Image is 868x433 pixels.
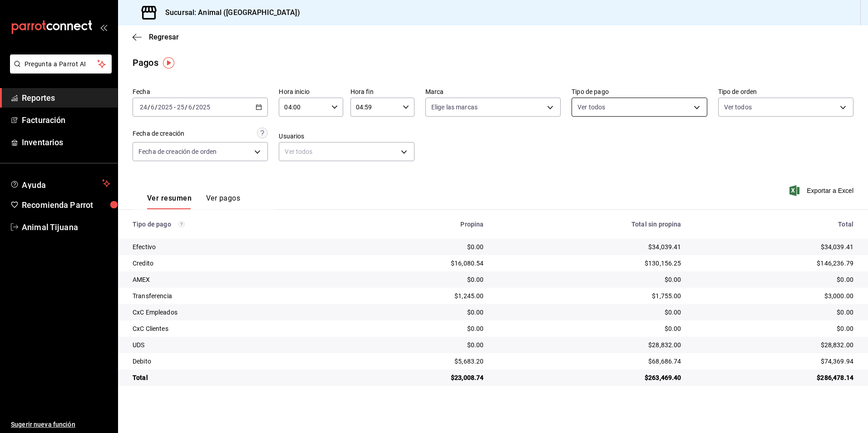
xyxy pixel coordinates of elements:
[155,103,158,111] span: /
[185,103,187,111] span: /
[133,340,338,349] div: UDS
[696,308,853,317] div: $0.00
[158,7,300,18] h3: Sucursal: Animal ([GEOGRAPHIC_DATA])
[6,66,112,75] a: Pregunta a Parrot AI
[163,57,174,69] img: Tooltip marker
[149,33,179,41] span: Regresar
[696,291,853,300] div: $3,000.00
[498,221,681,228] div: Total sin propina
[10,54,112,74] button: Pregunta a Parrot AI
[192,103,195,111] span: /
[696,324,853,333] div: $0.00
[352,308,483,317] div: $0.00
[498,242,681,251] div: $34,039.41
[22,199,110,211] span: Recomienda Parrot
[133,89,268,95] label: Fecha
[696,357,853,366] div: $74,369.94
[188,103,192,111] input: --
[431,103,478,112] span: Elige las marcas
[696,340,853,349] div: $28,832.00
[133,221,338,228] div: Tipo de pago
[696,373,853,382] div: $286,478.14
[577,103,605,112] span: Ver todos
[724,103,752,112] span: Ver todos
[498,324,681,333] div: $0.00
[352,357,483,366] div: $5,683.20
[352,275,483,284] div: $0.00
[147,194,240,209] div: navigation tabs
[498,373,681,382] div: $263,469.40
[133,275,338,284] div: AMEX
[572,89,707,95] label: Tipo de pago
[139,103,148,111] input: --
[352,373,483,382] div: $23,008.74
[352,291,483,300] div: $1,245.00
[279,133,414,139] label: Usuarios
[177,103,185,111] input: --
[352,221,483,228] div: Propina
[206,194,240,209] button: Ver pagos
[279,89,343,95] label: Hora inicio
[352,259,483,268] div: $16,080.54
[195,103,211,111] input: ----
[22,178,99,189] span: Ayuda
[352,340,483,349] div: $0.00
[133,373,338,382] div: Total
[498,291,681,300] div: $1,755.00
[22,136,110,148] span: Inventarios
[133,291,338,300] div: Transferencia
[22,92,110,104] span: Reportes
[22,221,110,233] span: Animal Tijuana
[133,33,179,41] button: Regresar
[425,89,561,95] label: Marca
[498,357,681,366] div: $68,686.74
[718,89,853,95] label: Tipo de orden
[350,89,414,95] label: Hora fin
[696,275,853,284] div: $0.00
[791,185,853,196] button: Exportar a Excel
[100,24,107,31] button: open_drawer_menu
[133,357,338,366] div: Debito
[498,340,681,349] div: $28,832.00
[352,324,483,333] div: $0.00
[22,114,110,126] span: Facturación
[158,103,173,111] input: ----
[133,308,338,317] div: CxC Empleados
[133,324,338,333] div: CxC Clientes
[138,147,217,156] span: Fecha de creación de orden
[148,103,150,111] span: /
[133,242,338,251] div: Efectivo
[133,259,338,268] div: Credito
[498,259,681,268] div: $130,156.25
[147,194,192,209] button: Ver resumen
[133,129,184,138] div: Fecha de creación
[498,308,681,317] div: $0.00
[174,103,176,111] span: -
[133,56,158,69] div: Pagos
[150,103,155,111] input: --
[696,259,853,268] div: $146,236.79
[696,242,853,251] div: $34,039.41
[11,420,110,429] span: Sugerir nueva función
[279,142,414,161] div: Ver todos
[25,59,98,69] span: Pregunta a Parrot AI
[498,275,681,284] div: $0.00
[178,221,185,227] svg: Los pagos realizados con Pay y otras terminales son montos brutos.
[352,242,483,251] div: $0.00
[696,221,853,228] div: Total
